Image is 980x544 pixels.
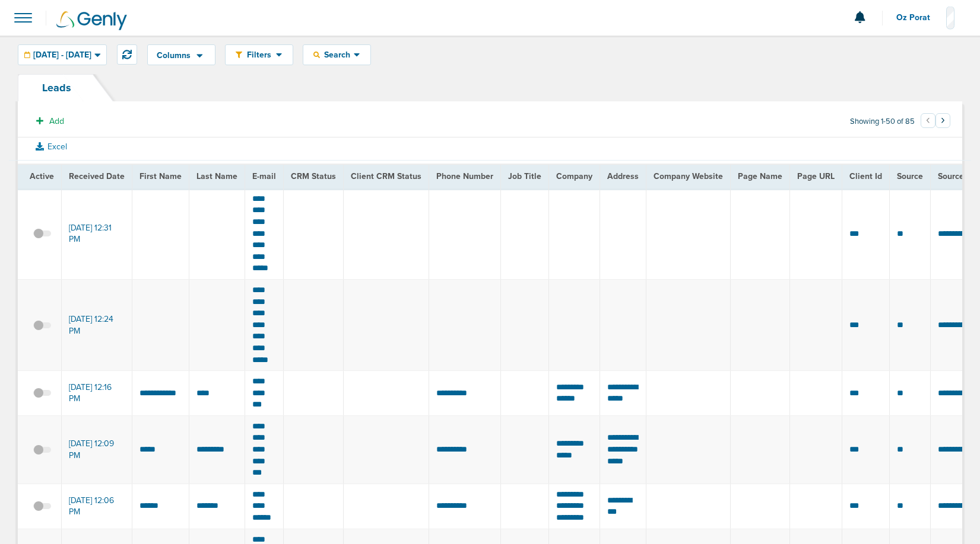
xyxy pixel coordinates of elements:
span: First Name [139,171,182,181]
span: Add [49,116,64,126]
span: Active [30,171,54,181]
span: Source [897,171,923,181]
ul: Pagination [921,115,950,129]
span: [DATE] - [DATE] [33,51,91,59]
th: Company [549,164,600,188]
button: Go to next page [935,113,950,128]
span: Columns [157,52,191,60]
button: Add [30,113,71,130]
span: Received Date [69,171,125,181]
td: [DATE] 12:24 PM [62,279,132,370]
span: E-mail [252,171,276,181]
td: [DATE] 12:16 PM [62,371,132,416]
span: Showing 1-50 of 85 [850,117,915,127]
span: Filters [242,50,276,60]
span: Search [320,50,354,60]
a: Leads [18,74,96,101]
span: CRM Status [291,171,336,181]
td: [DATE] 12:31 PM [62,188,132,280]
span: Phone Number [436,171,493,181]
span: Last Name [196,171,237,181]
th: Page Name [731,164,790,188]
th: Client CRM Status [344,164,429,188]
span: Page URL [797,171,835,181]
button: Excel [27,139,76,154]
span: Client Id [849,171,882,181]
span: Oz Porat [896,14,938,22]
th: Company Website [646,164,731,188]
td: [DATE] 12:06 PM [62,484,132,529]
th: Address [600,164,646,188]
th: Job Title [501,164,549,188]
td: [DATE] 12:09 PM [62,415,132,484]
img: Genly [56,11,127,30]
